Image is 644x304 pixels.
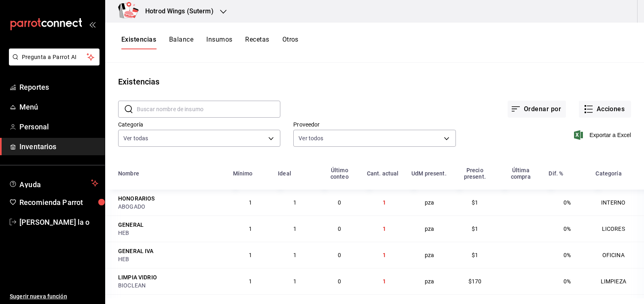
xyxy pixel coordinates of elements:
span: Pregunta a Parrot AI [22,53,87,61]
button: Existencias [121,36,156,49]
span: Ayuda [19,178,88,188]
button: Recetas [245,36,269,49]
span: Personal [19,121,98,132]
span: Inventarios [19,141,98,152]
span: 1 [249,226,252,232]
div: Existencias [118,76,159,88]
span: 1 [383,278,386,285]
div: Precio present. [457,167,493,180]
span: 0% [563,278,571,285]
td: pza [407,190,452,215]
button: Exportar a Excel [576,130,631,140]
span: Menú [19,101,98,112]
span: 1 [293,278,297,285]
button: open_drawer_menu [89,21,95,27]
span: 1 [383,199,386,206]
input: Buscar nombre de insumo [137,101,280,117]
span: $1 [472,252,478,258]
div: navigation tabs [121,36,299,49]
td: LIMPIEZA [591,268,644,294]
span: 1 [249,252,252,258]
td: pza [407,215,452,242]
span: 1 [293,199,297,206]
button: Otros [282,36,299,49]
div: Mínimo [233,170,253,177]
div: Nombre [118,170,139,177]
div: Dif. % [549,170,563,177]
div: Ideal [278,170,291,177]
span: 0 [338,226,341,232]
div: Última compra [502,167,539,180]
span: 1 [383,226,386,232]
td: pza [407,242,452,268]
div: Cant. actual [367,170,399,177]
span: $1 [472,199,478,206]
div: BIOCLEAN [118,281,223,289]
td: INTERNO [591,190,644,215]
div: Último conteo [322,167,357,180]
span: Ver todos [299,134,323,142]
a: Pregunta a Parrot AI [6,59,100,67]
div: ABOGADO [118,203,223,211]
div: LIMPIA VIDRIO [118,273,157,281]
div: UdM present. [411,170,447,177]
button: Pregunta a Parrot AI [9,49,100,65]
div: GENERAL IVA [118,247,154,255]
label: Categoría [118,122,280,127]
span: 1 [383,252,386,258]
div: HEB [118,255,223,263]
span: 0 [338,278,341,285]
span: Ver todas [123,134,148,142]
button: Balance [169,36,193,49]
span: Reportes [19,82,98,93]
td: LICORES [591,215,644,242]
span: [PERSON_NAME] la o [19,217,98,228]
span: Recomienda Parrot [19,197,98,208]
span: $1 [472,226,478,232]
button: Insumos [206,36,232,49]
td: OFICINA [591,242,644,268]
span: Sugerir nueva función [10,292,98,301]
div: HEB [118,229,223,237]
button: Ordenar por [508,101,566,118]
td: pza [407,268,452,294]
span: 0% [563,199,571,206]
button: Acciones [579,101,631,118]
span: 0 [338,199,341,206]
span: 1 [249,278,252,285]
div: HONORARIOS [118,194,155,203]
div: Categoría [595,170,621,177]
span: 0% [563,226,571,232]
span: 1 [293,226,297,232]
label: Proveedor [293,122,455,127]
span: 1 [249,199,252,206]
span: 0% [563,252,571,258]
h3: Hotrod Wings (Suterm) [139,6,214,16]
span: 0 [338,252,341,258]
span: 1 [293,252,297,258]
div: GENERAL [118,221,144,229]
span: $170 [468,278,482,285]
